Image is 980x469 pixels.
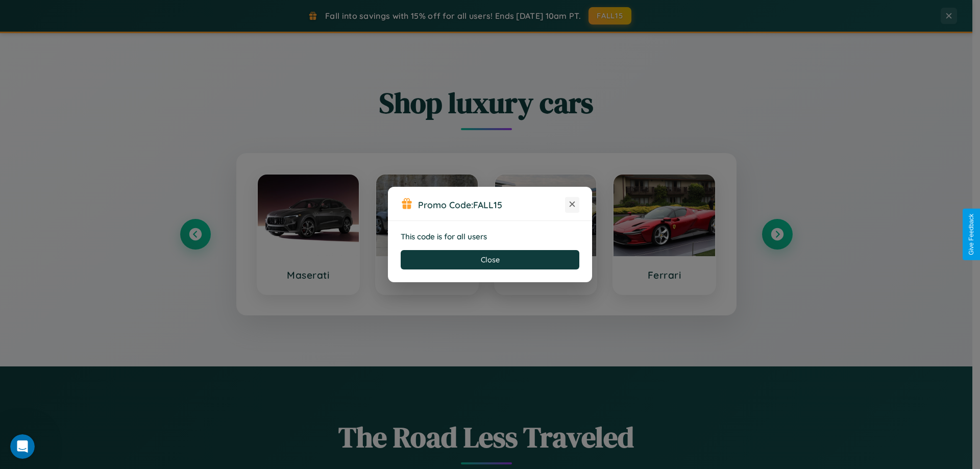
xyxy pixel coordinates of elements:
iframe: Intercom live chat [10,434,35,459]
h3: Promo Code: [418,199,565,210]
b: FALL15 [473,199,502,210]
div: Give Feedback [968,214,975,255]
strong: This code is for all users [401,232,487,241]
button: Close [401,250,579,269]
